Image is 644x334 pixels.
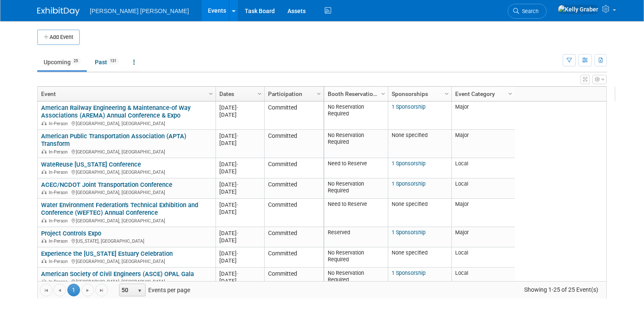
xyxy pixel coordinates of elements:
a: Upcoming25 [37,54,87,70]
img: In-Person Event [41,149,47,153]
a: Past131 [88,54,125,70]
a: 1 Sponsorship [392,104,426,110]
td: Local [451,247,515,268]
span: - [237,133,238,139]
span: select [136,287,143,294]
div: [DATE] [219,201,260,208]
a: Booth Reservation Status [328,87,382,101]
a: Search [508,4,547,19]
span: Search [519,8,539,14]
td: No Reservation Required [324,247,388,268]
td: No Reservation Required [324,178,388,199]
div: [DATE] [219,257,260,264]
div: [DATE] [219,168,260,175]
span: - [237,230,238,236]
td: Local [451,178,515,199]
td: Local [451,158,515,178]
div: [US_STATE], [GEOGRAPHIC_DATA] [41,237,212,244]
span: In-Person [49,149,70,155]
div: [DATE] [219,140,260,147]
span: Column Settings [507,90,514,97]
div: [DATE] [219,237,260,244]
div: [GEOGRAPHIC_DATA], [GEOGRAPHIC_DATA] [41,189,212,196]
div: [DATE] [219,188,260,195]
td: No Reservation Required [324,130,388,158]
span: Go to the previous page [56,287,63,294]
span: Showing 1-25 of 25 Event(s) [517,284,606,296]
a: Column Settings [207,87,216,99]
a: American Railway Engineering & Maintenance-of Way Associations (AREMA) Annual Conference & Expo [41,104,191,120]
div: [DATE] [219,230,260,237]
a: Experience the [US_STATE] Estuary Celebration [41,250,173,257]
div: [DATE] [219,277,260,285]
img: In-Person Event [41,190,47,194]
span: 25 [71,58,80,64]
td: Committed [264,247,323,268]
span: In-Person [49,259,70,264]
span: - [237,250,238,257]
a: Event [41,87,210,101]
a: Water Environment Federation's Technical Exhibition and Conference (WEFTEC) Annual Conference [41,201,198,217]
span: In-Person [49,238,70,244]
div: [GEOGRAPHIC_DATA], [GEOGRAPHIC_DATA] [41,168,212,175]
span: - [237,202,238,208]
a: 1 Sponsorship [392,229,426,235]
td: Committed [264,199,323,227]
td: Committed [264,130,323,158]
div: [DATE] [219,161,260,168]
img: In-Person Event [41,259,47,263]
div: [DATE] [219,111,260,118]
div: [DATE] [219,132,260,140]
td: Committed [264,268,323,288]
span: In-Person [49,190,70,195]
span: - [237,181,238,188]
td: Reserved [324,227,388,247]
td: Need to Reserve [324,199,388,227]
img: Kelly Graber [558,5,599,14]
a: Column Settings [255,87,265,99]
div: [GEOGRAPHIC_DATA], [GEOGRAPHIC_DATA] [41,217,212,224]
span: In-Person [49,121,70,126]
div: [DATE] [219,208,260,216]
span: - [237,161,238,167]
img: ExhibitDay [37,7,80,16]
img: In-Person Event [41,218,47,222]
a: Column Settings [379,87,388,99]
a: 1 Sponsorship [392,160,426,167]
span: Column Settings [315,90,322,97]
span: Column Settings [443,90,450,97]
button: Add Event [37,30,80,45]
span: None specified [392,249,428,256]
span: 50 [119,284,134,296]
div: [GEOGRAPHIC_DATA], [GEOGRAPHIC_DATA] [41,148,212,155]
span: Go to the first page [43,287,50,294]
span: 1 [67,284,80,296]
a: Go to the next page [81,284,94,296]
a: Column Settings [442,87,452,99]
span: - [237,271,238,277]
div: [DATE] [219,181,260,188]
span: - [237,104,238,111]
td: Major [451,130,515,158]
a: Participation [268,87,318,101]
a: Dates [219,87,259,101]
div: [GEOGRAPHIC_DATA], [GEOGRAPHIC_DATA] [41,257,212,265]
a: Go to the first page [40,284,53,296]
img: In-Person Event [41,238,47,243]
td: Major [451,227,515,247]
span: 131 [108,58,119,64]
span: Go to the last page [98,287,105,294]
div: [DATE] [219,270,260,277]
img: In-Person Event [41,170,47,174]
span: [PERSON_NAME] [PERSON_NAME] [90,8,189,14]
a: 1 Sponsorship [392,181,426,187]
td: Major [451,101,515,130]
a: Sponsorships [392,87,446,101]
img: In-Person Event [41,121,47,125]
span: Go to the next page [84,287,91,294]
a: Go to the last page [95,284,108,296]
span: Column Settings [207,90,214,97]
a: 1 Sponsorship [392,270,426,276]
span: In-Person [49,218,70,224]
a: ACEC/NCDOT Joint Transportation Conference [41,181,172,189]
